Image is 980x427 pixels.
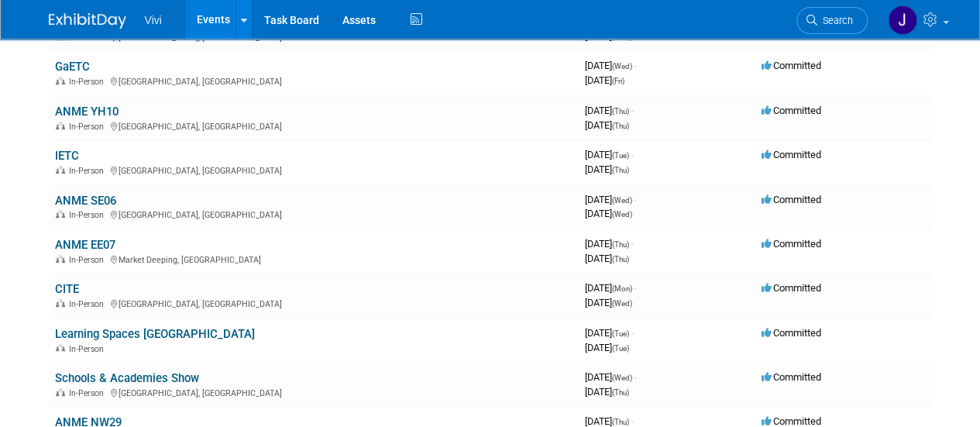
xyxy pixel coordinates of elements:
span: Committed [762,105,821,116]
span: - [634,371,637,383]
span: (Wed) [612,62,632,71]
img: ExhibitDay [49,13,126,29]
span: Committed [762,371,821,383]
span: - [631,149,634,160]
a: Learning Spaces [GEOGRAPHIC_DATA] [55,327,255,341]
img: Jonathan Rendon [888,5,917,35]
span: (Tue) [612,151,629,160]
a: ANME EE07 [55,238,115,252]
span: In-Person [69,388,108,398]
a: CITE [55,282,79,296]
span: Committed [762,149,821,160]
span: Committed [762,60,821,71]
span: [DATE] [585,327,634,339]
img: In-Person Event [56,122,65,129]
div: [GEOGRAPHIC_DATA], [GEOGRAPHIC_DATA] [55,297,573,309]
img: In-Person Event [56,344,65,352]
span: (Wed) [612,33,632,41]
span: Committed [762,415,821,427]
span: (Thu) [612,122,629,130]
span: - [631,105,634,116]
span: [DATE] [585,371,637,383]
span: (Thu) [612,255,629,263]
span: (Thu) [612,388,629,397]
span: (Wed) [612,374,632,382]
span: [DATE] [585,194,637,205]
span: In-Person [69,344,108,354]
img: In-Person Event [56,255,65,263]
a: Search [796,7,868,34]
div: [GEOGRAPHIC_DATA], [GEOGRAPHIC_DATA] [55,119,573,132]
span: Committed [762,282,821,294]
span: In-Person [69,255,108,265]
span: - [634,282,637,294]
span: Committed [762,194,821,205]
a: Schools & Academies Show [55,371,199,385]
span: - [634,194,637,205]
span: In-Person [69,210,108,220]
img: In-Person Event [56,166,65,174]
span: In-Person [69,299,108,309]
span: (Wed) [612,299,632,308]
div: [GEOGRAPHIC_DATA], [GEOGRAPHIC_DATA] [55,208,573,220]
div: [GEOGRAPHIC_DATA], [GEOGRAPHIC_DATA] [55,164,573,176]
div: [GEOGRAPHIC_DATA], [GEOGRAPHIC_DATA] [55,74,573,87]
span: [DATE] [585,74,624,86]
span: - [631,415,634,427]
a: IETC [55,149,79,163]
img: In-Person Event [56,210,65,218]
span: In-Person [69,122,108,132]
img: In-Person Event [56,388,65,396]
span: [DATE] [585,253,629,264]
div: Market Deeping, [GEOGRAPHIC_DATA] [55,253,573,265]
span: In-Person [69,77,108,87]
span: (Wed) [612,196,632,205]
span: [DATE] [585,149,634,160]
span: Committed [762,238,821,250]
span: [DATE] [585,282,637,294]
div: [GEOGRAPHIC_DATA], [GEOGRAPHIC_DATA] [55,386,573,398]
span: [DATE] [585,60,637,71]
img: In-Person Event [56,77,65,84]
span: (Thu) [612,107,629,115]
span: Search [817,15,853,26]
span: (Wed) [612,210,632,219]
span: - [631,327,634,339]
span: [DATE] [585,297,632,308]
span: [DATE] [585,342,629,353]
span: [DATE] [585,164,629,175]
span: In-Person [69,33,108,43]
span: [DATE] [585,30,632,42]
a: GaETC [55,60,90,74]
span: (Thu) [612,166,629,174]
span: In-Person [69,166,108,176]
span: [DATE] [585,119,629,131]
span: (Fri) [612,77,624,85]
span: (Thu) [612,240,629,249]
span: (Thu) [612,418,629,426]
span: Vivi [145,14,162,26]
span: [DATE] [585,238,634,250]
span: (Mon) [612,284,632,293]
span: - [631,238,634,250]
a: ANME YH10 [55,105,119,119]
span: [DATE] [585,208,632,219]
span: (Tue) [612,329,629,338]
a: ANME SE06 [55,194,116,208]
span: [DATE] [585,415,634,427]
span: - [634,60,637,71]
img: In-Person Event [56,299,65,307]
span: Committed [762,327,821,339]
span: [DATE] [585,105,634,116]
span: [DATE] [585,386,629,398]
span: (Tue) [612,344,629,353]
